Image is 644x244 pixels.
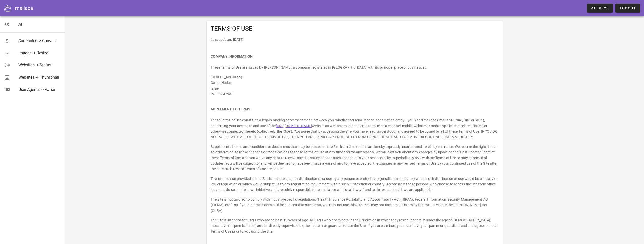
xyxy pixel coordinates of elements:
[615,4,640,13] button: Logout
[18,38,61,43] div: Currencies -> Convert
[211,197,499,213] p: The Site is not tailored to comply with industry-specific regulations (Health Insurance Portabili...
[18,87,61,92] div: User Agents -> Parse
[211,54,499,59] h4: COMPANY INFORMATION
[18,75,61,80] div: Websites -> Thumbnail
[211,74,499,97] p: [STREET_ADDRESS] Ganot Hadar Israel PO Box 42930
[587,4,613,13] a: API Keys
[211,106,499,112] h4: AGREEMENT TO TERMS
[15,4,33,12] div: mallabe
[591,6,609,10] span: API Keys
[276,124,312,128] a: [URL][DOMAIN_NAME]
[207,21,503,37] div: TERMS OF USE
[211,176,499,193] p: The information provided on the Site is not intended for distribution to or use by any person or ...
[618,211,642,235] iframe: Tidio Chat
[18,63,61,67] div: Websites -> Status
[18,22,61,27] div: API
[465,118,469,122] strong: us
[476,118,482,122] strong: our
[211,65,499,70] p: These Terms of Use are issued by [PERSON_NAME], a company registered in [GEOGRAPHIC_DATA] with it...
[619,6,636,10] span: Logout
[211,217,499,234] p: The Site is intended for users who are at least 13 years of age. All users who are minors in the ...
[456,118,461,122] strong: we
[439,118,453,122] strong: mallabe
[211,117,499,140] p: These Terms of Use constitute a legally binding agreement made between you, whether personally or...
[211,38,244,42] strong: Last updated [DATE]
[211,144,499,172] p: Supplemental terms and conditions or documents that may be posted on the Site from time to time a...
[18,50,61,55] div: Images -> Resize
